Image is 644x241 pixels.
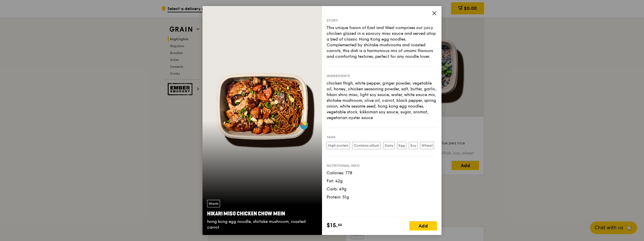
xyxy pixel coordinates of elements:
[327,18,437,23] div: Story
[327,221,338,230] span: $15.
[420,142,434,149] label: Wheat
[409,221,437,230] div: Add
[327,74,437,78] div: Ingredients
[207,210,317,218] div: Hikari Miso Chicken Chow Mein
[327,186,437,192] div: Carb: 49g
[327,170,437,176] div: Calories: 778
[207,219,317,230] div: hong kong egg noodle, shiitake mushroom, roasted carrot
[327,142,350,149] label: High protein
[327,25,437,60] div: This unique fusion of East and West comprises our juicy chicken glazed in a savoury miso sauce an...
[409,142,418,149] label: Soy
[327,135,437,139] div: Tags
[338,223,342,227] span: 50
[327,81,437,121] div: chicken thigh, white pepper, ginger powder, vegetable oil, honey, chicken seasoning powder, salt,...
[383,142,395,149] label: Dairy
[207,200,220,207] div: Warm
[352,142,381,149] label: Contains allium
[327,163,437,168] div: Nutritional info
[327,178,437,184] div: Fat: 42g
[397,142,406,149] label: Egg
[327,194,437,200] div: Protein: 51g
